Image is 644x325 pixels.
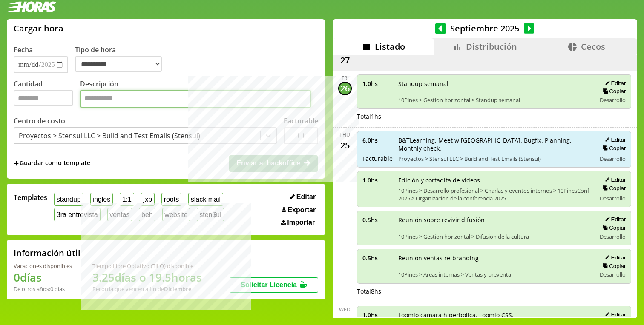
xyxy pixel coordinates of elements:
button: Editar [602,254,626,261]
span: Reunion ventas re-branding [398,254,590,262]
span: Importar [287,219,315,226]
button: jxp [141,193,155,206]
button: Copiar [600,185,626,192]
button: Editar [287,193,318,201]
span: Desarrollo [600,155,626,162]
label: Descripción [80,79,318,110]
span: Exportar [287,206,316,214]
h1: 3.25 días o 19.5 horas [92,270,202,285]
span: Septiembre 2025 [446,23,524,34]
button: slack mail [188,193,223,206]
span: Listado [375,41,405,52]
span: Facturable [362,154,392,162]
div: Total 8 hs [357,287,632,295]
button: Solicitar Licencia [230,277,318,293]
div: Fri [342,74,348,82]
button: website [162,208,190,221]
div: 26 [338,82,352,95]
div: Total 1 hs [357,112,632,120]
button: Editar [602,176,626,183]
button: standup [54,193,83,206]
span: 0.5 hs [362,254,392,262]
textarea: Descripción [80,90,311,108]
button: 1:1 [120,193,134,206]
button: sten$ul [197,208,224,221]
span: Reunión sobre revivir difusión [398,216,590,224]
span: 1.0 hs [362,311,392,319]
span: Loomio camara hiperbolica. Loomio CSS. [398,311,590,319]
label: Centro de costo [14,116,65,125]
img: logotipo [7,1,56,12]
span: Desarrollo [600,194,626,202]
h1: 0 días [14,270,72,285]
span: + [14,159,19,168]
div: Tiempo Libre Optativo (TiLO) disponible [92,262,202,270]
span: Desarrollo [600,96,626,104]
button: Exportar [279,206,318,214]
span: Editar [296,193,316,201]
button: roots [161,193,181,206]
label: Facturable [284,116,318,125]
div: 27 [338,54,352,67]
span: Proyectos > Stensul LLC > Build and Test Emails (Stensul) [398,155,590,162]
span: 10Pines > Gestion horizontal > Standup semanal [398,96,590,104]
span: Templates [14,193,47,202]
button: Editar [602,216,626,223]
span: B&TLearning. Meet w [GEOGRAPHIC_DATA]. Bugfix. Planning. Monthly check. [398,136,590,152]
span: Solicitar Licencia [241,281,297,288]
button: Editar [602,136,626,143]
button: Copiar [600,224,626,231]
div: Wed [339,306,351,313]
div: 25 [338,138,352,152]
button: beh [139,208,155,221]
b: Diciembre [164,285,191,293]
span: Desarrollo [600,271,626,278]
button: Editar [602,80,626,87]
span: 10Pines > Areas internas > Ventas y preventa [398,271,590,278]
div: Proyectos > Stensul LLC > Build and Test Emails (Stensul) [19,131,200,140]
span: Standup semanal [398,80,590,88]
span: Edición y cortadita de videos [398,176,590,184]
button: ventas [107,208,132,221]
span: 10Pines > Gestion horizontal > Difusion de la cultura [398,233,590,240]
span: 0.5 hs [362,216,392,224]
span: 1.0 hs [362,176,392,184]
button: ingles [90,193,113,206]
label: Fecha [14,45,33,54]
label: Tipo de hora [75,45,169,73]
span: 10Pines > Desarrollo profesional > Charlas y eventos internos > 10PinesConf 2025 > Organizacion d... [398,187,590,202]
input: Cantidad [14,90,73,106]
button: Copiar [600,262,626,270]
span: Desarrollo [600,233,626,240]
button: Copiar [600,145,626,152]
span: Cecos [581,41,605,52]
h1: Cargar hora [14,23,63,34]
div: De otros años: 0 días [14,285,72,293]
div: scrollable content [333,55,637,317]
select: Tipo de hora [75,56,162,72]
span: 6.0 hs [362,136,392,144]
div: Vacaciones disponibles [14,262,72,270]
span: +Guardar como template [14,159,90,168]
button: 3ra entrevista [54,208,101,221]
div: Recordá que vencen a fin de [92,285,202,293]
span: Distribución [466,41,517,52]
button: Copiar [600,88,626,95]
span: 1.0 hs [362,80,392,88]
button: Editar [602,311,626,318]
label: Cantidad [14,79,80,110]
h2: Información útil [14,247,80,259]
div: Thu [339,131,350,138]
